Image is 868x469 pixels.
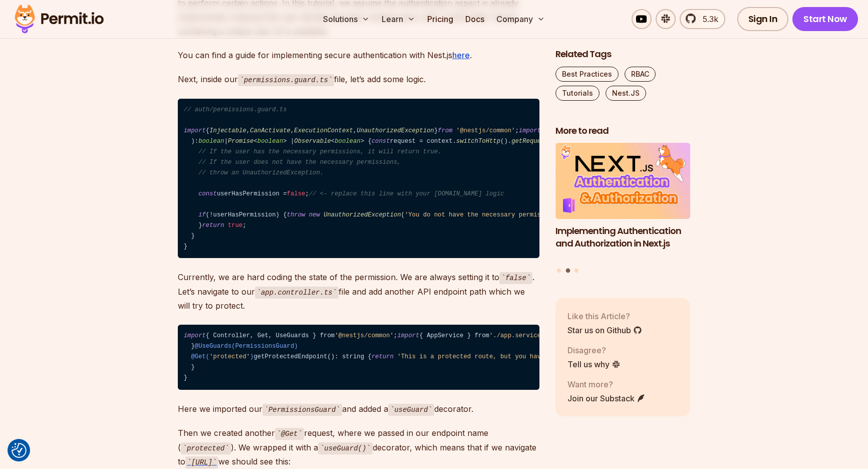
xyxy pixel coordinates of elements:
[178,48,539,62] p: You can find a guide for implementing secure authentication with Nest.js .
[287,190,306,197] span: false
[557,269,561,273] button: Go to slide 1
[287,211,306,218] span: throw
[489,332,544,339] span: './app.service'
[737,7,789,31] a: Sign In
[697,13,718,25] span: 5.3k
[357,127,434,134] span: UnauthorizedException
[12,443,27,458] button: Consent Preferences
[397,332,419,339] span: import
[178,402,539,416] p: Here we imported our and added a decorator.
[625,67,656,82] a: RBAC
[195,343,298,350] span: @UseGuards(PermissionsGuard)
[555,67,619,82] a: Best Practices
[452,50,470,60] a: here
[492,9,549,29] button: Company
[567,378,646,390] p: Want more?
[567,392,646,404] a: Join our Substack
[438,127,452,134] span: from
[461,9,488,29] a: Docs
[198,138,224,145] span: boolean
[555,125,691,137] h2: More to read
[680,9,725,29] a: 5.3k
[555,143,691,263] a: Implementing Authentication and Authorization in Next.jsImplementing Authentication and Authoriza...
[519,127,541,134] span: import
[262,404,342,416] code: PermissionsGuard
[456,138,500,145] span: switchToHttp
[198,190,217,197] span: const
[555,143,691,275] div: Posts
[184,332,206,339] span: import
[257,138,283,145] span: boolean
[555,143,691,219] img: Implementing Authentication and Authorization in Next.js
[198,169,324,176] span: // throw an UnauthorizedException.
[792,7,858,31] a: Start Now
[228,138,253,145] span: Promise
[178,325,539,390] code: { Controller, Get, UseGuards } from ; { AppService } from ; { PermissionsGuard } from ; export { ...
[567,310,642,322] p: Like this Article?
[191,353,253,360] span: @Get( )
[555,48,691,61] h2: Related Tags
[335,138,360,145] span: boolean
[238,74,335,86] code: permissions.guard.ts
[319,9,374,29] button: Solutions
[555,143,691,263] li: 2 of 3
[198,159,401,166] span: // If the user does not have the necessary permissions,
[184,127,206,134] span: import
[318,442,373,454] code: useGuard()
[202,222,224,229] span: return
[567,324,642,336] a: Star us on Github
[294,127,353,134] span: ExecutionContext
[198,148,441,155] span: // If the user has the necessary permissions, it will return true.
[567,344,621,356] p: Disagree?
[185,456,219,466] a: [URL]
[255,287,339,299] code: app.controller.ts
[511,138,548,145] span: getRequest
[423,9,457,29] a: Pricing
[228,222,242,229] span: true
[209,353,250,360] span: 'protected'
[372,353,394,360] span: return
[185,456,219,468] code: [URL]
[10,2,108,36] img: Permit logo
[324,211,401,218] span: UnauthorizedException
[209,127,246,134] span: Injectable
[606,86,646,101] a: Nest.JS
[275,428,304,440] code: @Get
[309,190,504,197] span: // <- replace this line with your [DOMAIN_NAME] logic
[555,86,600,101] a: Tutorials
[178,270,539,313] p: Currently, we are hard coding the state of the permission. We are always setting it to . Let’s na...
[184,106,287,113] span: // auth/permissions.guard.ts
[565,269,570,273] button: Go to slide 2
[405,211,566,218] span: 'You do not have the necessary permissions.'
[372,138,390,145] span: const
[574,269,578,273] button: Go to slide 3
[335,332,394,339] span: '@nestjs/common'
[12,443,27,458] img: Revisit consent button
[178,72,539,87] p: Next, inside our file, let’s add some logic.
[499,272,533,284] code: false
[309,211,320,218] span: new
[378,9,419,29] button: Learn
[555,225,691,250] h3: Implementing Authentication and Authorization in Next.js
[456,127,515,134] span: '@nestjs/common'
[198,211,206,218] span: if
[181,442,231,454] code: protected
[567,358,621,370] a: Tell us why
[178,426,539,469] p: Then we created another request, where we passed in our endpoint name ( ). We wrapped it with a d...
[388,404,434,416] code: useGuard
[294,138,331,145] span: Observable
[178,99,539,259] code: { , , , } ; { } ; () { ( : , ): | < > | < > { request = context. (). (); userHasPermission = ; (!...
[250,127,291,134] span: CanActivate
[397,353,577,360] span: 'This is a protected route, but you have access.'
